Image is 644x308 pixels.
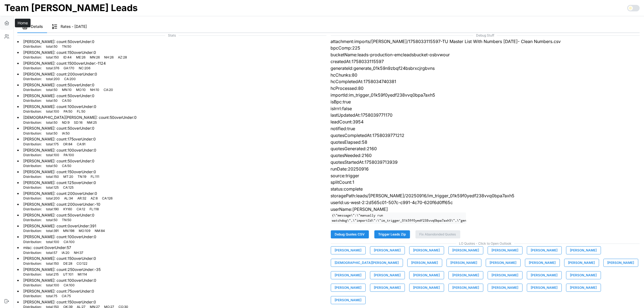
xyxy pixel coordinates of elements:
[23,202,100,207] p: [PERSON_NAME] : count: 200 overUnder: -10
[566,246,601,254] button: [PERSON_NAME]
[23,158,94,164] p: [PERSON_NAME] : count: 50 overUnder: 0
[62,44,71,49] p: TN : 50
[527,271,562,279] button: [PERSON_NAME]
[23,240,42,244] p: Distribution:
[17,33,326,38] span: Stats
[23,142,42,147] p: Distribution:
[23,164,42,168] p: Distribution:
[374,247,401,254] span: [PERSON_NAME]
[331,192,640,199] p: storagePath:leads/[PERSON_NAME]/20250916/im_trigger_01k59f0yedf238vvq0bpa7axh5
[23,44,42,49] p: Distribution:
[531,284,558,291] span: [PERSON_NAME]
[331,132,640,139] p: quotesCompletedAt:1758039771212
[46,240,59,244] p: total : 100
[23,120,42,125] p: Distribution:
[46,283,59,288] p: total : 100
[64,153,74,158] p: PA : 100
[570,247,597,254] span: [PERSON_NAME]
[529,259,556,267] span: [PERSON_NAME]
[63,261,72,266] p: DE : 28
[335,259,399,267] span: [DEMOGRAPHIC_DATA][PERSON_NAME]
[64,240,75,244] p: CA : 100
[46,229,59,233] p: total : 391
[23,175,42,179] p: Distribution:
[23,283,42,288] p: Distribution:
[46,109,59,114] p: total : 100
[448,246,483,254] button: [PERSON_NAME]
[374,230,410,238] button: Trigger Leads Zip
[23,218,42,222] p: Distribution:
[4,2,138,14] h1: Team [PERSON_NAME] Leads
[46,153,59,158] p: total : 100
[568,259,595,267] span: [PERSON_NAME]
[62,99,71,103] p: CA : 50
[61,25,87,28] span: Rates - [DATE]
[374,284,401,291] span: [PERSON_NAME]
[62,251,70,255] p: IA : 20
[492,271,518,279] span: [PERSON_NAME]
[331,241,640,246] span: LO Quotes - Click to Open Outlook
[411,259,438,267] span: [PERSON_NAME]
[77,196,86,201] p: AR : 32
[91,175,99,179] p: FL : 111
[23,148,96,153] p: [PERSON_NAME] : count: 100 overUnder: 0
[409,271,444,279] button: [PERSON_NAME]
[46,207,59,212] p: total : 190
[63,229,74,233] p: MN : 198
[490,259,517,267] span: [PERSON_NAME]
[331,99,640,105] p: isBpc:true
[453,271,479,279] span: [PERSON_NAME]
[23,88,42,92] p: Distribution:
[570,284,597,291] span: [PERSON_NAME]
[46,164,58,168] p: total : 50
[607,259,634,267] span: [PERSON_NAME]
[76,88,86,92] p: MO : 10
[46,185,59,190] p: total : 125
[448,271,483,279] button: [PERSON_NAME]
[23,66,42,71] p: Distribution:
[63,272,73,277] p: UT : 101
[603,259,638,267] button: [PERSON_NAME]
[63,142,72,147] p: OR : 84
[23,131,42,136] p: Distribution:
[46,196,60,201] p: total : 200
[331,246,366,254] button: [PERSON_NAME]
[95,229,105,233] p: NM : 84
[23,77,42,81] p: Distribution:
[492,247,518,254] span: [PERSON_NAME]
[78,272,87,277] p: MI : 114
[23,180,96,185] p: [PERSON_NAME] : count: 125 overUnder: 0
[331,206,640,213] p: userName:[PERSON_NAME]
[409,284,444,292] button: [PERSON_NAME]
[63,175,73,179] p: MT : 20
[63,185,74,190] p: CA : 125
[118,55,127,60] p: AZ : 28
[370,246,405,254] button: [PERSON_NAME]
[23,212,94,218] p: [PERSON_NAME] : count: 50 overUnder: 0
[331,65,640,72] p: generateId:generate_01k59n9zbqf24bsbrxcjrgbvns
[64,109,72,114] p: PA : 50
[331,186,640,192] p: status:complete
[531,271,558,279] span: [PERSON_NAME]
[525,259,560,267] button: [PERSON_NAME]
[331,159,640,166] p: quotesStartedAt:1758039713939
[46,99,58,103] p: total : 50
[46,131,58,136] p: total : 50
[415,230,460,238] button: Fix Abandonded Quotes
[23,251,42,255] p: Distribution:
[64,196,73,201] p: AL : 34
[407,259,442,267] button: [PERSON_NAME]
[46,261,59,266] p: total : 150
[23,136,96,142] p: [PERSON_NAME] : count: 175 overUnder: 0
[46,142,59,147] p: total : 175
[74,120,82,125] p: SD : 16
[331,172,640,179] p: source:trigger
[76,55,85,60] p: ME : 26
[447,259,481,267] button: [PERSON_NAME]
[23,256,96,261] p: [PERSON_NAME] : count: 150 overUnder: 0
[90,55,100,60] p: MN : 26
[23,278,96,283] p: [PERSON_NAME] : count: 100 overUnder: 0
[63,55,72,60] p: ID : 44
[331,139,640,146] p: quotesElapsed:58
[486,259,521,267] button: [PERSON_NAME]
